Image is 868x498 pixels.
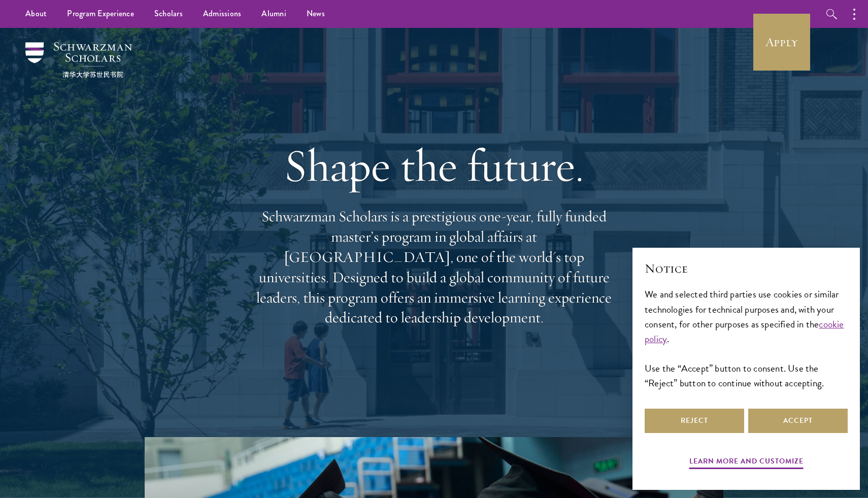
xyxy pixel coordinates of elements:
[645,287,848,390] div: We and selected third parties use cookies or similar technologies for technical purposes and, wit...
[645,409,744,433] button: Reject
[25,42,132,78] img: Schwarzman Scholars
[645,260,848,277] h2: Notice
[748,409,848,433] button: Accept
[251,137,617,194] h1: Shape the future.
[251,207,617,328] p: Schwarzman Scholars is a prestigious one-year, fully funded master’s program in global affairs at...
[689,455,804,471] button: Learn more and customize
[753,14,810,71] a: Apply
[645,317,844,346] a: cookie policy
